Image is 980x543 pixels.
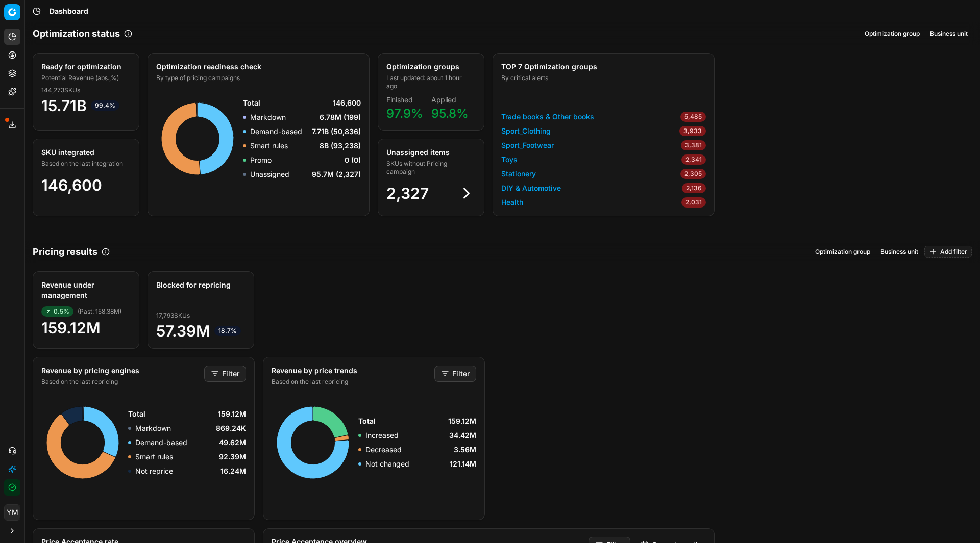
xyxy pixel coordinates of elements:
span: 15.71B [41,96,131,115]
span: 17,793 SKUs [156,312,190,320]
span: 34.42M [449,430,476,441]
a: Sport_Clothing [501,126,551,136]
p: Not reprice [135,466,173,476]
span: 144,273 SKUs [41,86,80,94]
div: SKU integrated [41,147,129,158]
span: 6.78M (199) [320,112,361,122]
div: Revenue by pricing engines [41,366,202,376]
button: YM [4,504,20,521]
span: 49.62M [219,437,246,448]
p: Unassigned [250,169,289,179]
button: Filter [204,366,246,382]
span: 5,485 [680,112,706,122]
span: 95.8% [431,106,469,121]
div: Optimization groups [386,62,474,72]
span: Total [358,416,376,426]
button: Add filter [924,246,972,258]
span: 159.12M [448,416,476,426]
button: Optimization group [811,246,874,258]
button: Filter [434,366,476,382]
span: ( Past : 158.38M ) [78,307,121,316]
dt: Applied [431,96,469,104]
p: Markdown [250,112,286,122]
a: Health [501,197,523,208]
p: Decreased [365,445,402,455]
span: 2,305 [680,169,706,179]
p: Increased [365,430,399,441]
div: Ready for optimization [41,62,129,72]
p: Markdown [135,423,171,433]
span: 159.12M [41,319,131,337]
span: 2,341 [681,154,706,165]
span: Dashboard [50,6,88,16]
div: SKUs without Pricing campaign [386,160,474,176]
div: Revenue by price trends [272,366,432,376]
span: 99.4% [91,100,119,111]
div: TOP 7 Optimization groups [501,62,704,72]
span: 3,381 [681,140,706,150]
span: 159.12M [218,409,246,419]
span: 3,933 [679,126,706,136]
span: 95.7M (2,327) [312,169,361,179]
div: Unassigned items [386,147,474,158]
div: Revenue under management [41,280,129,300]
dt: Finished [386,96,423,104]
div: Optimization readiness check [156,62,359,72]
span: YM [5,505,20,520]
div: By critical alerts [501,74,704,82]
span: 121.14M [450,459,476,469]
a: Trade books & Other books [501,112,594,122]
span: 8B (93,238) [320,141,361,151]
span: 97.9% [386,106,423,121]
span: 3.56M [454,445,476,455]
span: 146,600 [41,176,102,194]
span: 2,327 [386,184,429,202]
div: By type of pricing campaigns [156,74,359,82]
span: 18.7% [214,326,241,336]
p: Not changed [365,459,409,469]
div: Based on the last repricing [41,378,202,386]
span: 2,136 [682,183,706,193]
p: Promo [250,155,272,165]
button: Optimization group [861,28,924,40]
span: 16.24M [220,466,246,476]
span: Total [243,98,260,108]
span: Total [128,409,145,419]
span: 0.5% [41,306,73,317]
div: Blocked for repricing [156,280,243,290]
a: Sport_Footwear [501,140,554,150]
a: Toys [501,154,518,165]
p: Demand-based [250,126,302,137]
div: Last updated: about 1 hour ago [386,74,474,90]
div: Potential Revenue (abs.,%) [41,74,129,82]
nav: breadcrumb [50,6,88,16]
a: Stationery [501,169,536,179]
span: 2,031 [681,197,706,208]
div: Based on the last repricing [272,378,432,386]
button: Business unit [876,246,922,258]
a: DIY & Automotive [501,183,561,193]
p: Smart rules [250,141,288,151]
div: Based on the last integration [41,160,129,168]
span: 92.39M [219,452,246,462]
span: 7.71B (50,836) [312,126,361,137]
button: Business unit [926,28,972,40]
span: 869.24K [216,423,246,433]
p: Smart rules [135,452,173,462]
span: 0 (0) [345,155,361,165]
p: Demand-based [135,437,187,448]
span: 146,600 [333,98,361,108]
h2: Pricing results [33,245,97,259]
h2: Optimization status [33,27,120,41]
span: 57.39M [156,322,246,340]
